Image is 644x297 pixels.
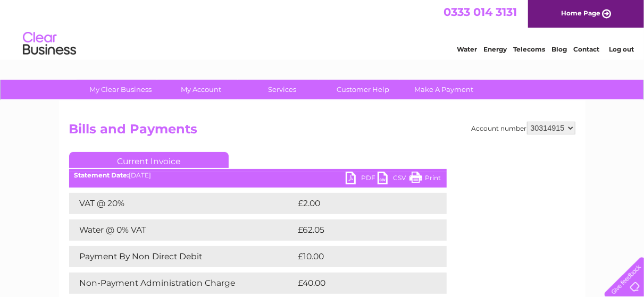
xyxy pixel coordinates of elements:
a: Customer Help [319,80,407,99]
a: My Account [157,80,245,99]
a: PDF [346,172,378,187]
a: Services [238,80,326,99]
a: Make A Payment [400,80,488,99]
a: Print [409,172,441,187]
div: Account number [472,122,575,134]
a: My Clear Business [77,80,164,99]
td: Payment By Non Direct Debit [69,246,296,267]
a: Contact [573,45,599,53]
img: logo.png [22,28,77,60]
td: £40.00 [296,273,426,294]
td: £62.05 [296,219,425,241]
td: VAT @ 20% [69,193,296,214]
td: £2.00 [296,193,422,214]
a: Blog [551,45,567,53]
h2: Bills and Payments [69,122,575,142]
td: Non-Payment Administration Charge [69,273,296,294]
a: Current Invoice [69,152,229,168]
a: Energy [483,45,507,53]
div: [DATE] [69,172,447,179]
div: Clear Business is a trading name of Verastar Limited (registered in [GEOGRAPHIC_DATA] No. 3667643... [71,6,574,52]
a: Telecoms [513,45,545,53]
a: Log out [609,45,634,53]
td: Water @ 0% VAT [69,219,296,241]
td: £10.00 [296,246,425,267]
a: CSV [378,172,409,187]
a: 0333 014 3131 [444,5,517,19]
a: Water [457,45,477,53]
b: Statement Date: [74,171,129,179]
